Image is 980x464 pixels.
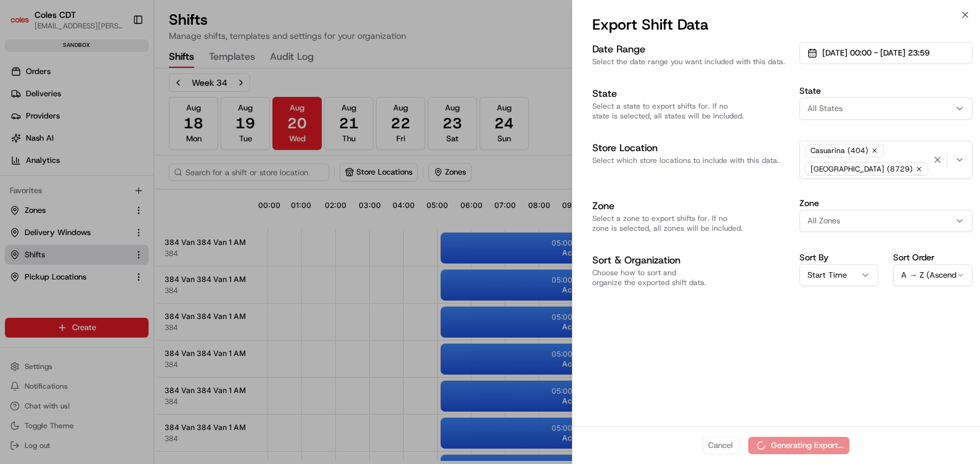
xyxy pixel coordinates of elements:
button: Start new chat [210,122,224,136]
span: [DATE] 00:00 - [DATE] 23:59 [822,48,929,59]
span: API Documentation [116,179,198,191]
span: Knowledge Base [25,179,94,191]
h3: Zone [592,199,790,213]
div: Start new chat [42,118,202,130]
div: 📗 [12,180,22,190]
p: Select which store locations to include with this data. [592,155,790,165]
label: State [799,86,973,95]
div: We're available if you need us! [42,130,156,140]
h2: Export Shift Data [592,15,961,35]
span: All Zones [807,215,840,226]
label: Sort Order [893,253,973,262]
p: Select a state to export shifts for. If no state is selected, all states will be included. [592,101,790,121]
span: All States [807,103,843,114]
span: Pylon [123,209,149,218]
span: Casuarina (404) [811,146,868,155]
input: Clear [32,80,203,93]
label: Sort By [799,253,879,262]
div: 💻 [104,180,114,190]
p: Select the date range you want included with this data. [592,57,790,67]
a: 📗Knowledge Base [7,174,99,196]
p: Choose how to sort and organize the exported shift data. [592,268,790,288]
img: 1736555255976-a54dd68f-1ca7-489b-9aae-adbdc363a1c4 [12,118,35,140]
h3: Store Location [592,141,790,155]
h3: State [592,86,790,101]
button: All Zones [799,210,973,232]
img: Nash [12,12,37,37]
a: Powered byPylon [87,209,149,218]
h3: Sort & Organization [592,253,790,268]
button: [DATE] 00:00 - [DATE] 23:59 [799,42,973,64]
h3: Date Range [592,42,790,57]
p: Welcome 👋 [12,49,224,69]
button: Casuarina (404)[GEOGRAPHIC_DATA] (8729) [799,141,973,179]
span: [GEOGRAPHIC_DATA] (8729) [811,164,913,174]
a: 💻API Documentation [99,174,203,196]
label: Zone [799,199,973,207]
p: Select a zone to export shifts for. If no zone is selected, all zones will be included. [592,213,790,233]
